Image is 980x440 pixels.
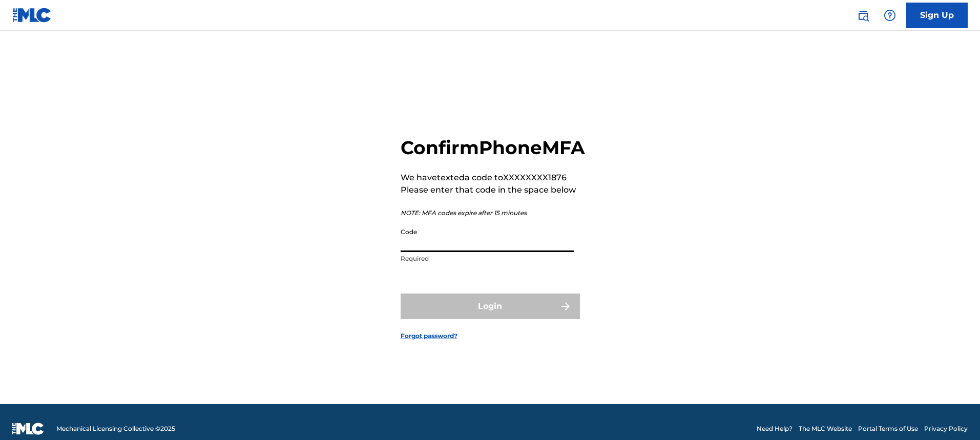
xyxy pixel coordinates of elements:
p: Please enter that code in the space below [401,184,585,196]
img: MLC Logo [12,8,52,23]
a: Privacy Policy [924,424,968,433]
a: Sign Up [906,3,968,28]
a: Public Search [853,5,873,26]
a: The MLC Website [799,424,852,433]
a: Need Help? [757,424,793,433]
span: Mechanical Licensing Collective © 2025 [56,424,175,433]
p: Required [401,254,574,263]
p: NOTE: MFA codes expire after 15 minutes [401,208,585,218]
h2: Confirm Phone MFA [401,136,585,159]
img: help [884,9,896,22]
div: Help [880,5,900,26]
a: Forgot password? [401,331,457,341]
img: logo [12,423,44,435]
img: search [857,9,869,22]
p: We have texted a code to XXXXXXXX1876 [401,172,585,184]
a: Portal Terms of Use [858,424,918,433]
